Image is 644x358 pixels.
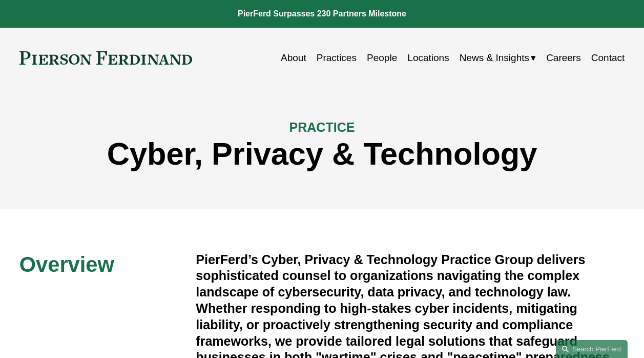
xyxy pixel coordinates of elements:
span: News & Insights [460,49,529,67]
a: Practices [317,48,357,68]
a: Search this site [556,340,628,358]
a: Locations [407,48,449,68]
a: Careers [546,48,581,68]
span: PRACTICE [289,120,355,134]
a: Contact [591,48,625,68]
h1: Cyber, Privacy & Technology [19,136,625,172]
a: folder dropdown [460,48,536,68]
span: Overview [19,252,114,276]
a: About [281,48,306,68]
a: People [367,48,397,68]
